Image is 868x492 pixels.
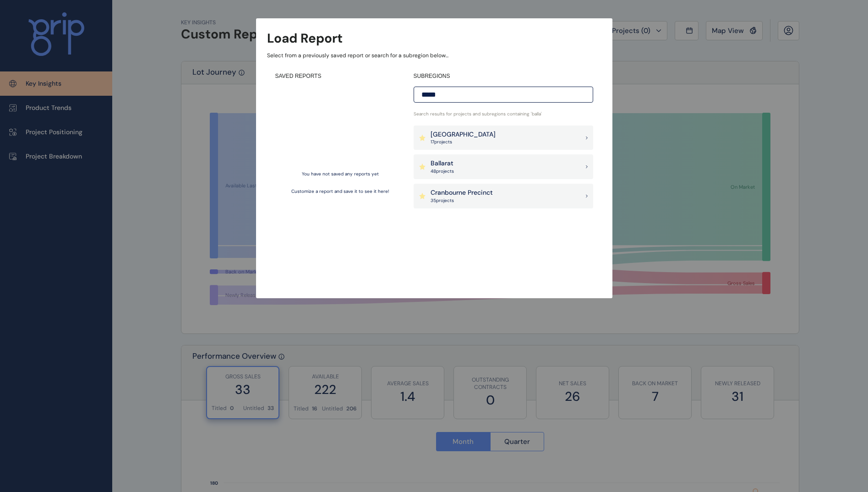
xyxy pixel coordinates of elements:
[302,171,379,177] p: You have not saved any reports yet
[431,130,496,139] p: [GEOGRAPHIC_DATA]
[267,52,601,60] p: Select from a previously saved report or search for a subregion below...
[431,159,454,168] p: Ballarat
[431,197,493,204] p: 35 project s
[431,139,496,145] p: 17 project s
[431,188,493,197] p: Cranbourne Precinct
[291,188,389,195] p: Customize a report and save it to see it here!
[414,111,593,117] p: Search results for projects and subregions containing ' balla '
[431,168,454,175] p: 48 project s
[414,72,593,80] h4: SUBREGIONS
[267,29,343,47] h3: Load Report
[275,72,405,80] h4: SAVED REPORTS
